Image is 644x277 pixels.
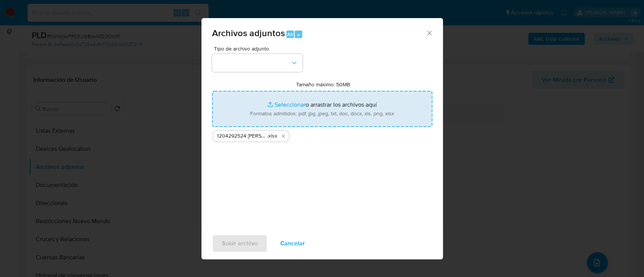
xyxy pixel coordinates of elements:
[426,29,432,36] button: Cerrar
[287,31,293,38] span: Alt
[267,132,277,140] span: .xlsx
[212,127,432,142] ul: Archivos seleccionados
[297,31,300,38] span: a
[296,81,350,88] label: Tamaño máximo: 50MB
[271,234,315,253] button: Cancelar
[279,132,288,141] button: Eliminar 1204292524 ANDRES GONZALO MANZANARES FRANCO_JUL2025.xlsx
[280,235,305,252] span: Cancelar
[217,132,267,140] span: 1204292524 [PERSON_NAME] FRANCO_JUL2025
[214,46,304,51] span: Tipo de archivo adjunto
[212,26,285,40] span: Archivos adjuntos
